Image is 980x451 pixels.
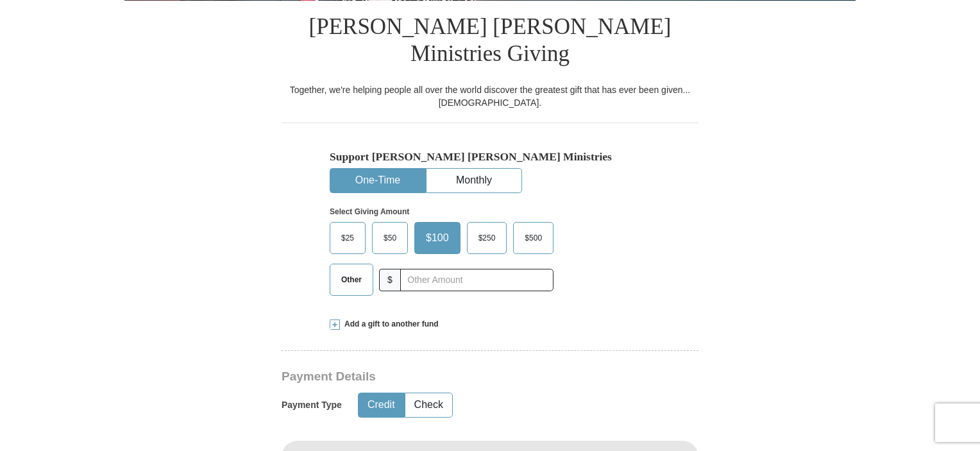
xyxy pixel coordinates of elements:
span: $50 [377,228,403,248]
span: $500 [518,228,548,248]
span: Add a gift to another fund [340,319,439,330]
h3: Payment Details [282,370,609,384]
button: One-Time [330,169,425,192]
span: $100 [419,228,455,248]
strong: Select Giving Amount [330,207,409,216]
button: Credit [359,393,404,417]
span: Other [335,270,368,289]
input: Other Amount [400,269,553,291]
h5: Support [PERSON_NAME] [PERSON_NAME] Ministries [330,150,650,164]
button: Monthly [427,169,521,192]
h1: [PERSON_NAME] [PERSON_NAME] Ministries Giving [282,1,698,83]
span: $250 [472,228,502,248]
span: $25 [335,228,360,248]
h5: Payment Type [282,400,342,411]
span: $ [379,269,401,291]
div: Together, we're helping people all over the world discover the greatest gift that has ever been g... [282,83,698,109]
button: Check [405,393,452,417]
